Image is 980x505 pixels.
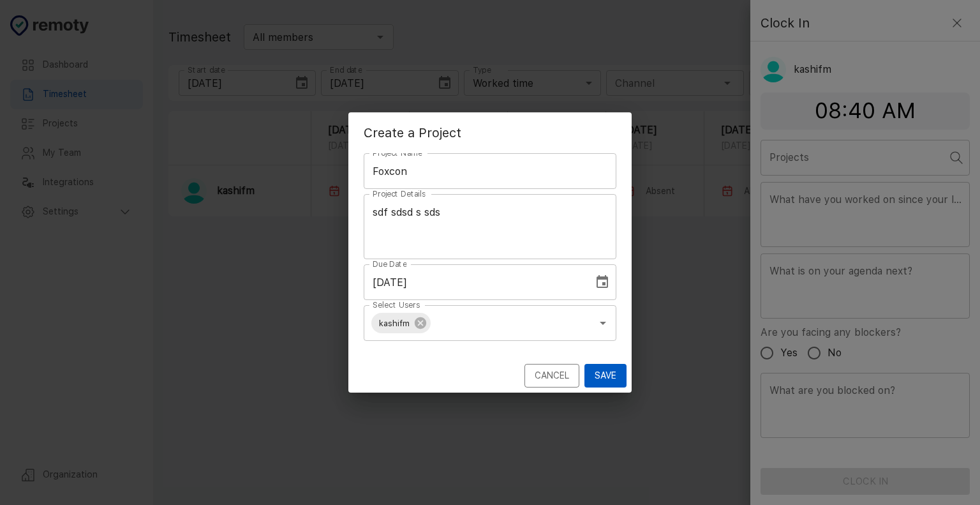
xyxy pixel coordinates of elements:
button: Open [594,314,612,332]
textarea: sdf sdsd s sds [373,205,607,249]
button: Save [584,364,627,388]
label: Select Users [373,299,420,310]
div: kashifm [371,313,431,333]
label: Due Date [373,259,406,269]
h2: Create a Project [348,112,632,153]
label: Project Name [373,147,422,158]
input: mm/dd/yyyy [364,264,584,300]
span: kashifm [371,316,417,331]
button: Choose date, selected date is Dec 31, 2025 [590,269,615,295]
button: Cancel [524,364,579,388]
label: Project Details [373,188,426,199]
